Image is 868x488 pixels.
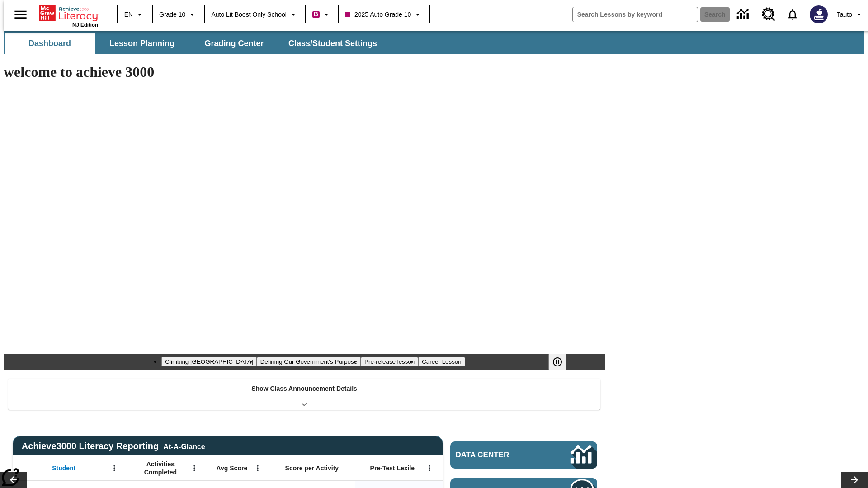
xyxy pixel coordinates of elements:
[4,33,385,54] div: SubNavbar
[309,6,335,23] button: Boost Class color is violet red. Change class color
[810,5,828,23] img: Avatar
[22,441,205,451] span: Achieve3000 Literacy Reporting
[4,64,605,80] h1: welcome to achieve 3000
[188,461,201,475] button: Open Menu
[4,31,864,54] div: SubNavbar
[314,9,318,20] span: B
[163,441,205,451] div: At-A-Glance
[124,10,133,19] span: EN
[251,461,264,475] button: Open Menu
[450,441,597,469] a: Data Center
[833,6,868,23] button: Profile/Settings
[756,2,781,27] a: Resource Center, Will open in new tab
[548,354,566,370] button: Pause
[97,33,187,54] button: Lesson Planning
[342,6,427,23] button: Class: 2025 Auto Grade 10, Select your class
[7,1,34,28] button: Open side menu
[456,450,540,460] span: Data Center
[345,10,411,19] span: 2025 Auto Grade 10
[573,7,698,22] input: search field
[131,460,190,476] span: Activities Completed
[731,2,756,27] a: Data Center
[189,33,279,54] button: Grading Center
[548,354,576,370] div: Pause
[837,10,852,19] span: Tauto
[108,461,121,475] button: Open Menu
[781,3,804,26] a: Notifications
[370,464,415,472] span: Pre-Test Lexile
[120,6,149,23] button: Language: EN, Select a language
[251,384,357,394] p: Show Class Announcement Details
[423,461,436,475] button: Open Menu
[208,6,302,23] button: School: Auto Lit Boost only School, Select your school
[39,4,98,22] a: Home
[72,22,98,28] span: NJ Edition
[161,357,256,366] button: Slide 1 Climbing Mount Tai
[804,3,833,26] button: Select a new avatar
[361,357,418,366] button: Slide 3 Pre-release lesson
[285,464,339,472] span: Score per Activity
[211,10,287,19] span: Auto Lit Boost only School
[8,379,600,410] div: Show Class Announcement Details
[39,3,98,28] div: Home
[841,472,868,488] button: Lesson carousel, Next
[257,357,361,366] button: Slide 2 Defining Our Government's Purpose
[156,6,201,23] button: Grade: Grade 10, Select a grade
[216,464,247,472] span: Avg Score
[52,464,75,472] span: Student
[5,33,95,54] button: Dashboard
[418,357,465,366] button: Slide 4 Career Lesson
[159,10,185,19] span: Grade 10
[281,33,384,54] button: Class/Student Settings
